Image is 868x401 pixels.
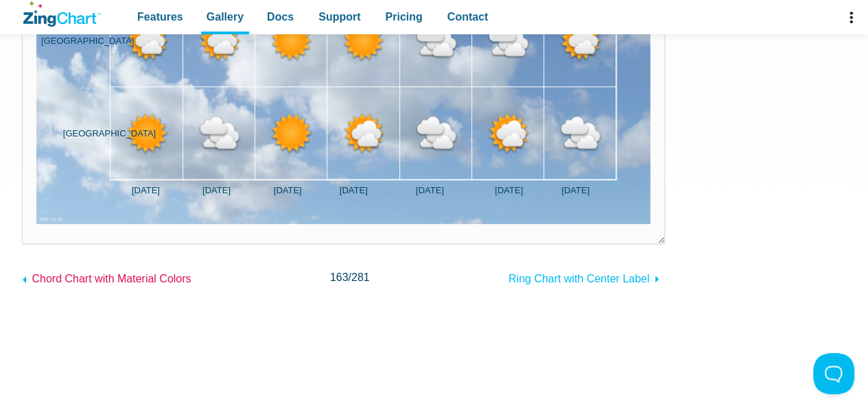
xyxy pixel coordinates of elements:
span: Chord Chart with Material Colors [32,273,191,284]
a: Ring Chart with Center Label [508,266,665,288]
span: 163 [330,271,349,283]
span: Ring Chart with Center Label [508,273,649,284]
span: Docs [267,8,294,26]
span: Features [137,8,183,26]
span: Support [318,8,360,26]
span: / [330,268,370,287]
a: ZingChart Logo. Click to return to the homepage [23,1,101,27]
span: Contact [447,8,489,26]
span: Pricing [385,8,422,26]
span: 281 [351,271,370,283]
span: Gallery [207,8,244,26]
a: Chord Chart with Material Colors [22,266,191,288]
iframe: Toggle Customer Support [813,353,854,394]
